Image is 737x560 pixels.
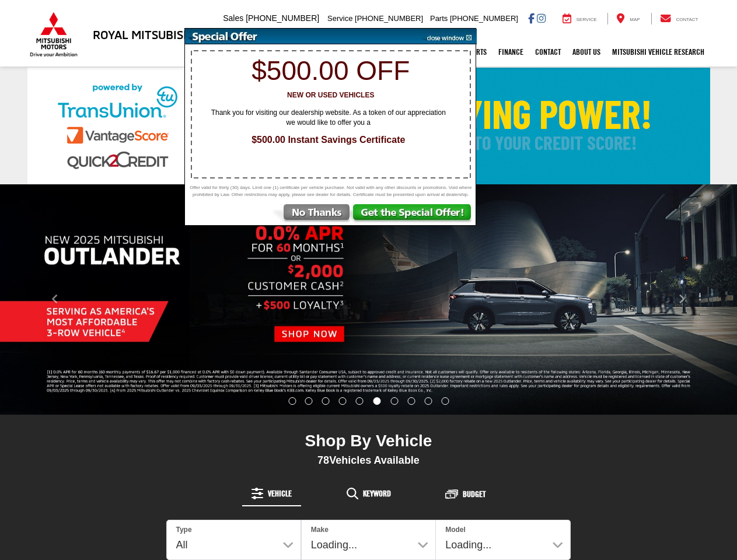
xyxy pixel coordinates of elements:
[607,13,648,24] a: Map
[311,525,329,535] label: Make
[463,37,493,66] a: Parts: Opens in a new tab
[246,13,319,23] span: [PHONE_NUMBER]
[430,14,448,23] span: Parts
[188,184,474,198] span: Offer valid for thirty (30) days. Limit one (1) certificate per vehicle purchase. Not valid with ...
[363,489,391,498] span: Keyword
[191,56,470,86] h1: $500.00 off
[191,92,470,99] h3: New or Used Vehicles
[203,108,454,128] span: Thank you for visiting our dealership website. As a token of our appreciation we would like to of...
[166,431,571,454] div: Shop By Vehicle
[463,490,485,498] span: Budget
[166,454,571,467] div: Vehicles Available
[390,397,398,405] li: Go to slide number 7.
[577,17,597,22] span: Service
[197,134,460,147] span: $500.00 Instant Savings Certificate
[493,37,529,66] a: Finance
[676,17,698,22] span: Contact
[554,13,606,24] a: Service
[537,13,546,23] a: Instagram: Click to visit our Instagram page
[630,17,640,22] span: Map
[93,28,195,41] h3: Royal Mitsubishi
[27,12,80,57] img: Mitsubishi
[407,397,415,405] li: Go to slide number 8.
[327,14,352,23] span: Service
[356,397,364,405] li: Go to slide number 5.
[424,397,432,405] li: Go to slide number 9.
[27,68,710,184] img: Check Your Buying Power
[352,204,476,225] img: Get the Special Offer
[322,397,330,405] li: Go to slide number 3.
[317,454,329,466] span: 78
[176,525,192,535] label: Type
[373,397,380,405] li: Go to slide number 6.
[305,397,313,405] li: Go to slide number 2.
[271,204,352,225] img: No Thanks, Continue to Website
[529,37,567,66] a: Contact
[567,37,606,66] a: About Us
[627,208,737,391] button: Click to view next picture.
[528,13,535,23] a: Facebook: Click to visit our Facebook page
[223,13,243,23] span: Sales
[445,525,466,535] label: Model
[606,37,710,66] a: Mitsubishi Vehicle Research
[450,14,518,23] span: [PHONE_NUMBER]
[268,489,292,498] span: Vehicle
[418,29,477,44] img: close window
[288,397,296,405] li: Go to slide number 1.
[651,13,707,24] a: Contact
[185,29,418,44] img: Special Offer
[355,14,423,23] span: [PHONE_NUMBER]
[339,397,347,405] li: Go to slide number 4.
[441,397,449,405] li: Go to slide number 10.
